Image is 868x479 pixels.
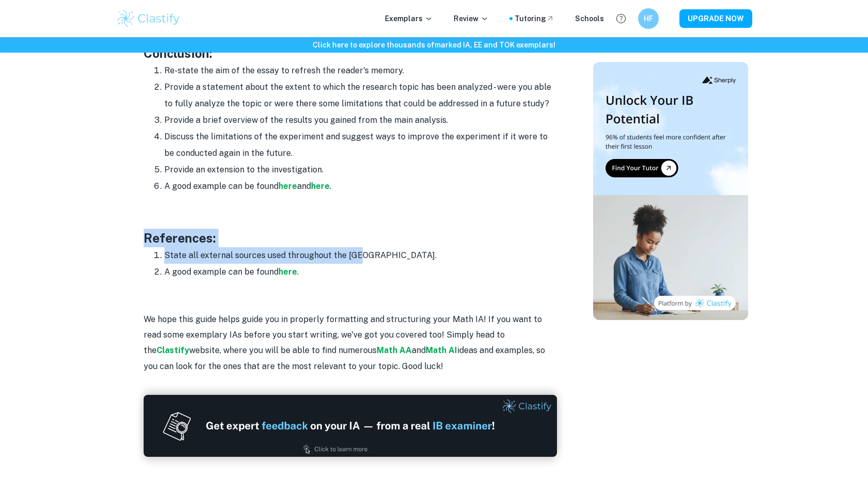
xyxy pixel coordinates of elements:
a: Math AI [426,345,457,355]
li: Provide an extension to the investigation. [164,162,557,178]
a: here [278,267,297,277]
li: Provide a statement about the extent to which the research topic has been analyzed - were you abl... [164,79,557,112]
a: Schools [575,13,604,24]
li: Provide a brief overview of the results you gained from the main analysis. [164,112,557,129]
p: Review [454,13,489,24]
a: Tutoring [515,13,554,24]
img: Ad [144,395,557,457]
li: Re-state the aim of the essay to refresh the reader's memory. [164,62,557,79]
li: State all external sources used throughout the [GEOGRAPHIC_DATA]. [164,247,557,264]
button: HF [638,8,659,29]
button: UPGRADE NOW [679,9,752,28]
li: A good example can be found . [164,264,557,280]
h3: References: [144,229,557,247]
a: Clastify [157,345,189,355]
a: here [311,181,330,191]
p: Exemplars [385,13,433,24]
h3: Conclusion: [144,44,557,62]
img: Clastify logo [116,8,181,29]
a: Math AA [377,345,412,355]
a: here [278,181,297,191]
li: A good example can be found and . [164,178,557,195]
img: Thumbnail [593,62,748,320]
h6: HF [643,13,655,24]
li: Discuss the limitations of the experiment and suggest ways to improve the experiment if it were t... [164,129,557,162]
p: We hope this guide helps guide you in properly formatting and structuring your Math IA! If you wa... [144,312,557,375]
h6: Click here to explore thousands of marked IA, EE and TOK exemplars ! [2,39,866,51]
button: Help and Feedback [612,10,630,27]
